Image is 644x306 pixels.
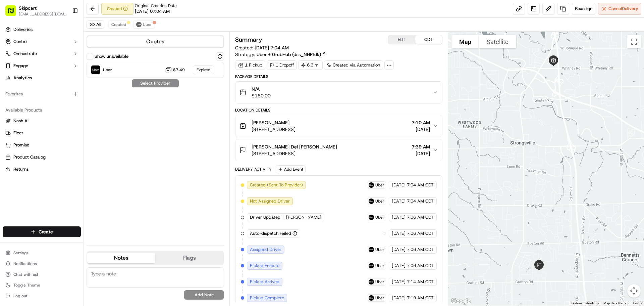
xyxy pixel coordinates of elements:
button: [PERSON_NAME] Del [PERSON_NAME][STREET_ADDRESS]7:39 AM[DATE] [235,139,442,161]
span: Knowledge Base [13,97,51,104]
button: CancelDelivery [598,3,641,15]
span: Created: [235,44,289,51]
span: [DATE] [412,126,430,133]
span: [DATE] [392,295,406,301]
span: Pickup Enroute [250,263,279,269]
div: Strategy: [235,51,326,58]
span: Uber [143,22,152,27]
button: N/A$180.00 [235,82,442,103]
p: Welcome 👋 [7,27,122,38]
div: 6.6 mi [298,60,323,70]
span: Deliveries [13,27,33,33]
div: Location Details [235,107,442,113]
span: Log out [13,293,27,299]
a: Promise [5,142,78,148]
span: Create [39,228,53,235]
span: [DATE] [392,198,406,204]
div: Delivery Activity [235,167,272,172]
a: Fleet [5,130,78,136]
span: Chat with us! [13,272,38,277]
span: Product Catalog [13,154,46,160]
span: Uber [103,67,112,73]
span: Settings [13,250,29,256]
span: Uber [375,215,384,220]
button: Map camera controls [627,284,641,298]
div: Created via Automation [324,60,383,70]
img: uber-new-logo.jpeg [369,247,374,252]
a: Analytics [3,73,81,83]
span: [STREET_ADDRESS] [252,126,296,133]
img: Nash [7,7,20,20]
button: Control [3,36,81,47]
span: Uber [375,182,384,188]
span: 7:06 AM CDT [407,214,434,220]
span: API Documentation [63,97,108,104]
span: Uber [375,279,384,285]
span: Pickup Complete [250,295,284,301]
span: Uber [375,263,384,268]
a: Powered byPylon [47,114,81,119]
span: Driver Updated [250,214,280,220]
span: Created (Sent To Provider) [250,182,303,188]
div: 1 Dropoff [267,60,297,70]
span: Uber [375,295,384,301]
img: uber-new-logo.jpeg [136,22,142,27]
a: Returns [5,166,78,172]
div: Start new chat [23,64,110,71]
img: Google [450,297,472,306]
span: Not Assigned Driver [250,198,290,204]
button: Returns [3,164,81,175]
button: Create [3,226,81,237]
span: [DATE] 07:04 AM [135,8,170,14]
span: Orchestrate [13,51,37,57]
button: $7.49 [165,67,185,73]
span: Uber + GrubHub (dss_NHPfdk) [257,51,321,58]
img: uber-new-logo.jpeg [369,182,374,188]
span: Original Creation Date [135,3,177,8]
button: Quotes [87,36,223,47]
button: Toggle Theme [3,280,81,290]
button: Skipcart[EMAIL_ADDRESS][DOMAIN_NAME] [3,3,69,19]
span: Auto-dispatch Failed [250,230,291,236]
div: Available Products [3,105,81,116]
a: Product Catalog [5,154,78,160]
button: Promise [3,140,81,150]
button: Reassign [572,3,595,15]
div: We're available if you need us! [23,71,85,76]
span: Nash AI [13,118,29,124]
span: [DATE] [392,263,406,269]
button: Keyboard shortcuts [571,301,599,306]
span: N/A [252,86,271,92]
span: 7:14 AM CDT [407,279,434,285]
button: Toggle fullscreen view [627,35,641,48]
span: [DATE] 7:04 AM [255,45,289,51]
span: Returns [13,166,29,172]
h3: Summary [235,37,262,43]
span: 7:06 AM CDT [407,263,434,269]
span: Skipcart [19,5,37,11]
span: Cancel Delivery [608,6,638,12]
button: EDT [388,35,415,44]
button: Show satellite imagery [479,35,516,48]
button: Log out [3,291,81,301]
button: Notes [87,253,155,263]
input: Got a question? Start typing here... [17,43,121,50]
a: 📗Knowledge Base [4,95,54,107]
button: Notifications [3,259,81,268]
span: [PERSON_NAME] [252,119,289,126]
span: [DATE] [392,279,406,285]
a: Open this area in Google Maps (opens a new window) [450,297,472,306]
label: Show unavailable [95,53,128,59]
span: 7:06 AM CDT [407,230,434,236]
button: Show street map [451,35,479,48]
div: Favorites [3,89,81,99]
button: Nash AI [3,116,81,126]
button: Orchestrate [3,48,81,59]
span: Created [111,22,126,27]
span: 7:19 AM CDT [407,295,434,301]
span: Toggle Theme [13,282,40,288]
button: Chat with us! [3,270,81,279]
button: Start new chat [114,66,122,74]
img: 1736555255976-a54dd68f-1ca7-489b-9aae-adbdc363a1c4 [7,64,19,76]
a: Uber + GrubHub (dss_NHPfdk) [257,51,326,58]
